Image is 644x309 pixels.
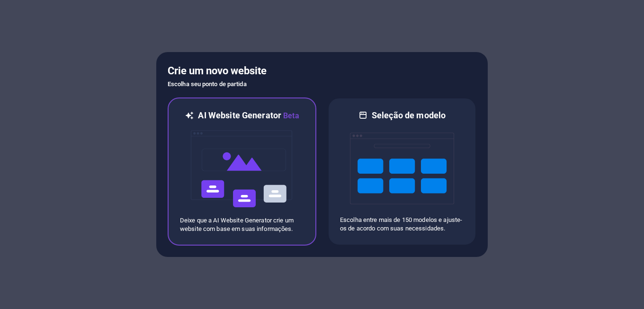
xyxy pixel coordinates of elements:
[372,110,446,121] h6: Seleção de modelo
[168,97,316,246] div: AI Website GeneratorBetaaiDeixe que a AI Website Generator crie um website com base em suas infor...
[168,79,476,90] h6: Escolha seu ponto de partida
[340,216,464,233] p: Escolha entre mais de 150 modelos e ajuste-os de acordo com suas necessidades.
[328,97,476,246] div: Seleção de modeloEscolha entre mais de 150 modelos e ajuste-os de acordo com suas necessidades.
[180,216,304,233] p: Deixe que a AI Website Generator crie um website com base em suas informações.
[190,122,294,216] img: ai
[281,111,299,120] span: Beta
[168,63,476,79] h5: Crie um novo website
[198,110,299,122] h6: AI Website Generator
